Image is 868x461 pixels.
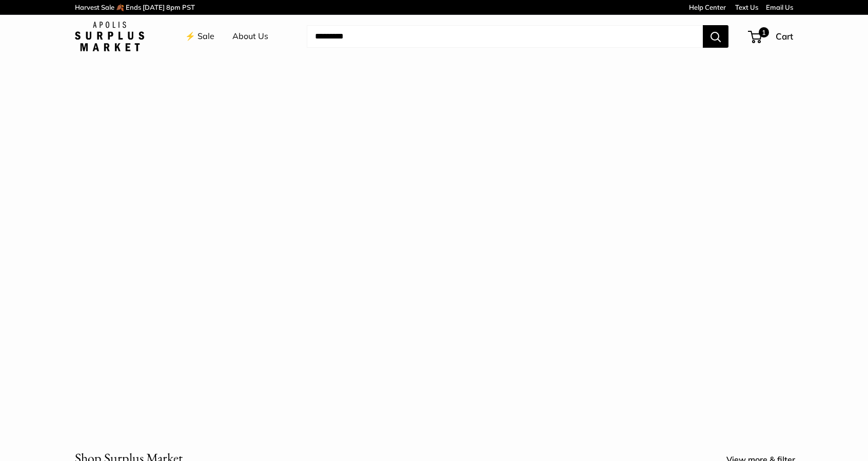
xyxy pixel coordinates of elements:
[759,27,769,37] span: 1
[75,22,144,51] img: Apolis: Surplus Market
[689,3,726,11] a: Help Center
[185,29,214,44] a: ⚡️ Sale
[232,29,268,44] a: About Us
[749,28,793,45] a: 1 Cart
[735,3,758,11] a: Text Us
[766,3,793,11] a: Email Us
[703,25,728,48] button: Search
[307,25,703,48] input: Search...
[776,31,793,42] span: Cart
